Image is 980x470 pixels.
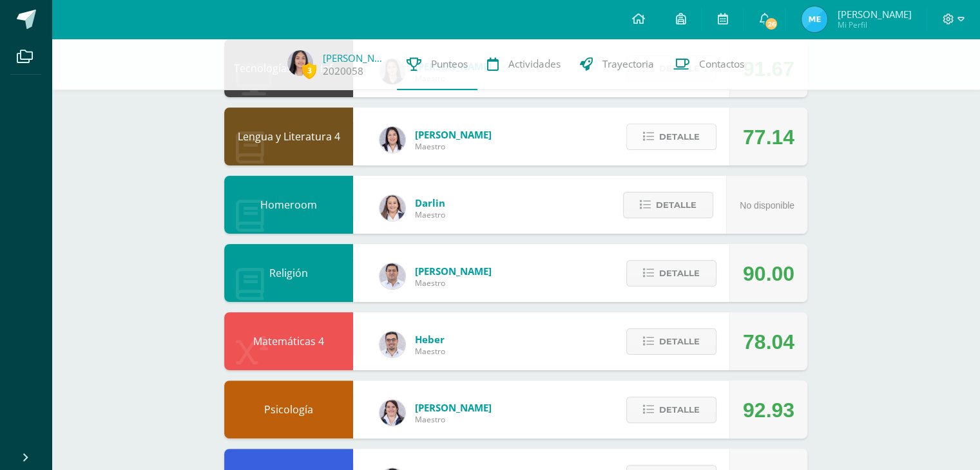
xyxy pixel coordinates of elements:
[743,108,794,166] div: 77.14
[287,50,313,76] img: 465802bedcf92eec8918c7a0231a888a.png
[659,125,700,149] span: Detalle
[380,400,405,426] img: 4f58a82ddeaaa01b48eeba18ee71a186.png
[477,39,570,90] a: Actividades
[415,401,492,414] span: [PERSON_NAME]
[743,381,794,439] div: 92.93
[323,52,387,64] a: [PERSON_NAME]
[802,6,827,32] img: 1081ff69c784832f7e8e7ec1b2af4791.png
[415,209,445,220] span: Maestro
[764,17,778,31] span: 26
[659,330,700,353] span: Detalle
[699,57,744,71] span: Contactos
[740,200,794,211] span: No disponible
[570,39,664,90] a: Trayectoria
[656,193,697,217] span: Detalle
[415,346,445,357] span: Maestro
[224,312,353,370] div: Matemáticas 4
[302,62,316,79] span: 3
[431,57,468,71] span: Punteos
[659,261,700,285] span: Detalle
[415,333,445,346] span: Heber
[380,263,405,289] img: 15aaa72b904403ebb7ec886ca542c491.png
[626,124,716,150] button: Detalle
[224,108,353,165] div: Lengua y Literatura 4
[837,8,911,21] span: [PERSON_NAME]
[415,414,492,425] span: Maestro
[380,127,405,153] img: fd1196377973db38ffd7ffd912a4bf7e.png
[743,245,794,303] div: 90.00
[626,328,716,355] button: Detalle
[659,398,700,422] span: Detalle
[623,192,713,218] button: Detalle
[224,381,353,438] div: Psicología
[380,332,405,357] img: 54231652241166600daeb3395b4f1510.png
[415,277,492,288] span: Maestro
[602,57,654,71] span: Trayectoria
[626,260,716,287] button: Detalle
[224,176,353,234] div: Homeroom
[837,19,911,30] span: Mi Perfil
[415,265,492,277] span: [PERSON_NAME]
[323,64,363,78] a: 2020058
[380,195,405,221] img: 794815d7ffad13252b70ea13fddba508.png
[224,244,353,302] div: Religión
[397,39,477,90] a: Punteos
[743,313,794,371] div: 78.04
[664,39,754,90] a: Contactos
[415,128,492,141] span: [PERSON_NAME]
[415,196,445,209] span: Darlin
[508,57,561,71] span: Actividades
[626,397,716,423] button: Detalle
[415,141,492,152] span: Maestro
